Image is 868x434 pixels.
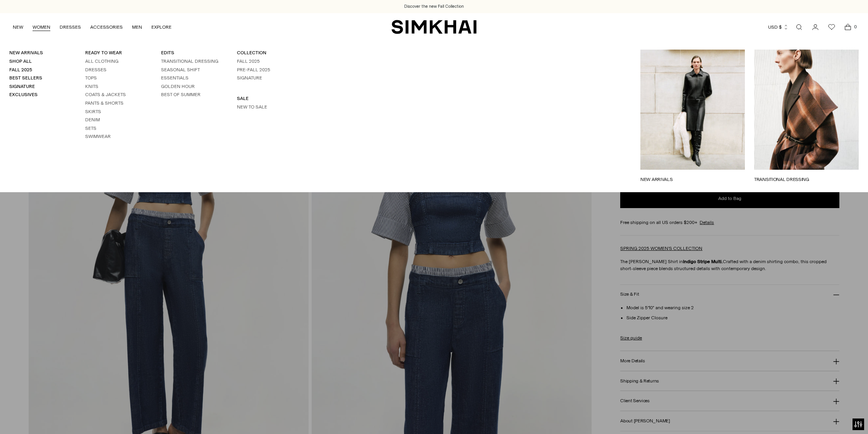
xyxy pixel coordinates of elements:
span: 0 [852,23,859,30]
a: NEW [13,19,23,36]
a: EXPLORE [151,19,172,36]
a: Discover the new Fall Collection [404,3,464,10]
a: Open cart modal [840,19,856,35]
a: Go to the account page [808,19,823,35]
a: MEN [132,19,142,36]
a: ACCESSORIES [90,19,123,36]
a: SIMKHAI [391,19,477,34]
button: USD $ [768,19,789,36]
a: Open search modal [791,19,807,35]
a: DRESSES [60,19,81,36]
a: Wishlist [824,19,839,35]
a: WOMEN [33,19,50,36]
